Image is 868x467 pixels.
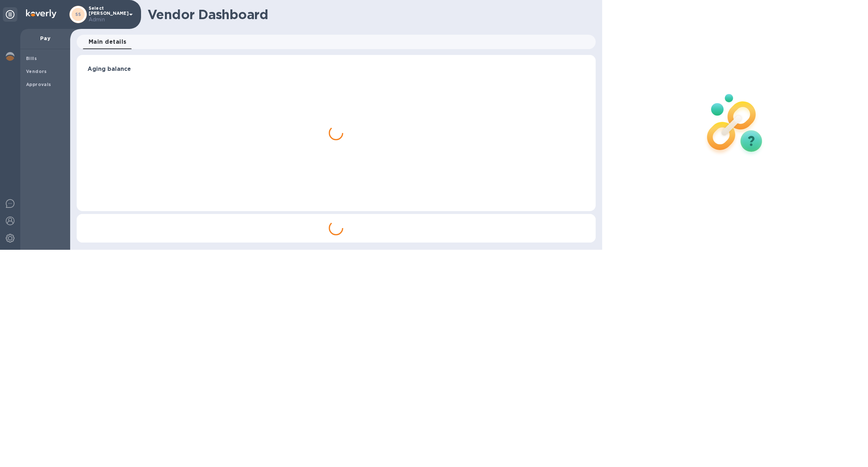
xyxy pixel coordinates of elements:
div: Unpin categories [3,7,17,22]
p: Select [PERSON_NAME] [89,6,125,23]
b: SS [75,12,81,17]
p: Admin [89,16,125,23]
h3: Aging balance [88,66,585,73]
b: Bills [26,56,37,61]
h1: Vendor Dashboard [148,7,591,22]
img: Logo [26,9,56,18]
b: Vendors [26,69,47,74]
b: Approvals [26,82,51,87]
p: Pay [26,35,64,42]
span: Main details [89,37,127,47]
